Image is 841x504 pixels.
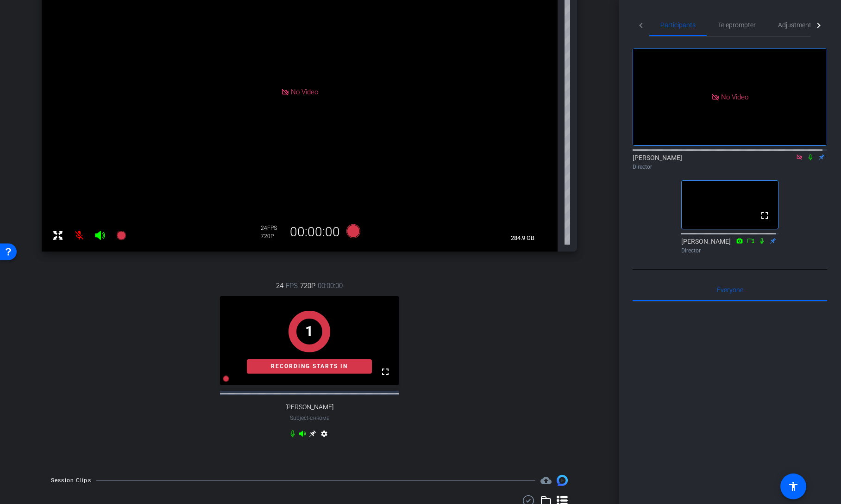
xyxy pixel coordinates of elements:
[267,225,277,231] span: FPS
[778,22,815,28] span: Adjustments
[247,359,372,374] div: Recording starts in
[633,153,827,171] div: [PERSON_NAME]
[508,233,538,244] span: 284.9 GB
[721,92,748,101] span: No Video
[660,22,696,28] span: Participants
[291,88,318,96] span: No Video
[310,416,329,421] span: Chrome
[318,281,343,291] span: 00:00:00
[788,481,799,492] mat-icon: accessibility
[717,287,743,293] span: Everyone
[718,22,756,28] span: Teleprompter
[633,163,827,171] div: Director
[261,224,284,232] div: 24
[681,246,778,255] div: Director
[540,475,552,486] span: Destinations for your clips
[540,475,552,486] mat-icon: cloud_upload
[51,476,91,485] div: Session Clips
[319,430,330,441] mat-icon: settings
[759,210,770,221] mat-icon: fullscreen
[305,321,313,342] div: 1
[286,281,298,291] span: FPS
[557,475,568,486] img: Session clips
[681,237,778,255] div: [PERSON_NAME]
[285,403,333,411] span: [PERSON_NAME]
[284,224,346,240] div: 00:00:00
[261,233,284,240] div: 720P
[300,281,315,291] span: 720P
[290,414,329,422] span: Subject
[308,415,310,421] span: -
[276,281,283,291] span: 24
